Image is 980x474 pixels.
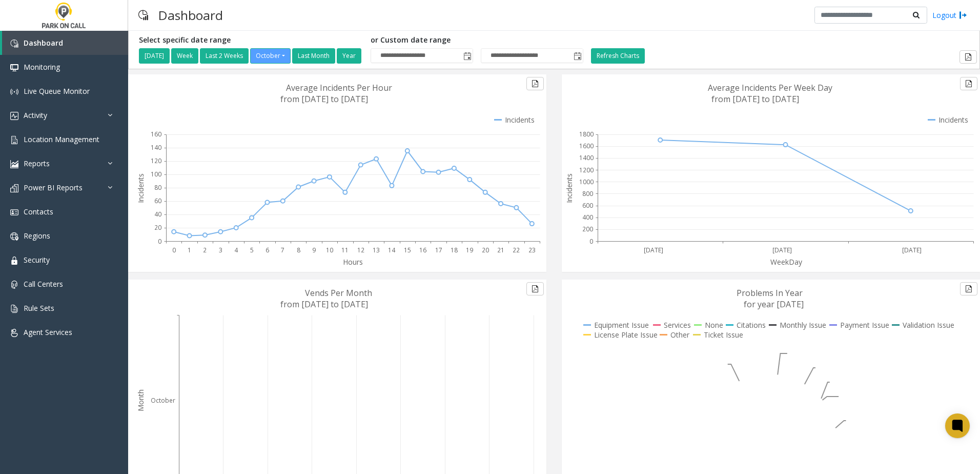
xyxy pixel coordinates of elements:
[24,327,72,337] span: Agent Services
[10,136,18,144] img: 'icon'
[482,246,489,254] text: 20
[526,77,544,90] button: Export to pdf
[10,39,18,48] img: 'icon'
[286,82,392,93] text: Average Incidents Per Hour
[139,48,170,64] button: [DATE]
[171,48,198,64] button: Week
[24,231,50,241] span: Regions
[737,287,803,299] text: Problems In Year
[234,246,238,254] text: 4
[312,246,316,254] text: 9
[10,88,18,96] img: 'icon'
[371,36,583,45] h5: or Custom date range
[461,49,473,63] span: Toggle popup
[200,48,249,64] button: Last 2 Weeks
[151,170,161,179] text: 100
[582,201,593,210] text: 600
[772,246,792,254] text: [DATE]
[466,246,473,254] text: 19
[708,82,832,93] text: Average Incidents Per Week Day
[326,246,333,254] text: 10
[292,48,335,64] button: Last Month
[343,257,363,267] text: Hours
[24,159,50,168] span: Reports
[266,246,269,254] text: 6
[644,246,663,254] text: [DATE]
[419,246,426,254] text: 16
[10,64,18,72] img: 'icon'
[10,184,18,192] img: 'icon'
[579,153,594,162] text: 1400
[24,303,54,313] span: Rule Sets
[138,3,148,28] img: pageIcon
[10,232,18,241] img: 'icon'
[582,225,593,233] text: 200
[188,246,191,254] text: 1
[341,246,349,254] text: 11
[24,279,63,289] span: Call Centers
[281,246,284,254] text: 7
[2,31,128,55] a: Dashboard
[579,177,594,186] text: 1000
[250,246,254,254] text: 5
[219,246,222,254] text: 3
[154,223,161,232] text: 20
[151,156,161,165] text: 120
[960,282,977,295] button: Export to pdf
[24,38,63,48] span: Dashboard
[297,246,300,254] text: 8
[528,246,536,254] text: 23
[711,93,799,105] text: from [DATE] to [DATE]
[388,246,396,254] text: 14
[579,130,594,139] text: 1800
[24,110,47,120] span: Activity
[932,10,967,21] a: Logout
[357,246,364,254] text: 12
[451,246,458,254] text: 18
[10,160,18,168] img: 'icon'
[136,389,146,411] text: Month
[151,396,175,405] text: October
[136,173,146,203] text: Incidents
[24,86,90,96] span: Live Queue Monitor
[10,112,18,120] img: 'icon'
[591,48,645,64] button: Refresh Charts
[337,48,361,64] button: Year
[305,287,372,299] text: Vends Per Month
[589,237,593,246] text: 0
[154,183,161,192] text: 80
[902,246,922,254] text: [DATE]
[24,207,53,216] span: Contacts
[203,246,207,254] text: 2
[959,50,977,64] button: Export to pdf
[172,246,176,254] text: 0
[10,256,18,265] img: 'icon'
[959,10,967,21] img: logout
[24,183,83,192] span: Power BI Reports
[24,134,99,144] span: Location Management
[151,130,161,139] text: 160
[10,281,18,289] img: 'icon'
[158,237,161,246] text: 0
[404,246,411,254] text: 15
[24,255,50,265] span: Security
[154,196,161,205] text: 60
[250,48,291,64] button: October
[564,173,574,203] text: Incidents
[571,49,583,63] span: Toggle popup
[435,246,442,254] text: 17
[960,77,977,90] button: Export to pdf
[579,166,594,174] text: 1200
[10,208,18,216] img: 'icon'
[153,3,228,28] h3: Dashboard
[513,246,520,254] text: 22
[139,36,363,45] h5: Select specific date range
[154,210,161,219] text: 40
[373,246,380,254] text: 13
[24,62,60,72] span: Monitoring
[10,329,18,337] img: 'icon'
[582,189,593,198] text: 800
[526,282,544,295] button: Export to pdf
[579,142,594,150] text: 1600
[770,257,803,267] text: WeekDay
